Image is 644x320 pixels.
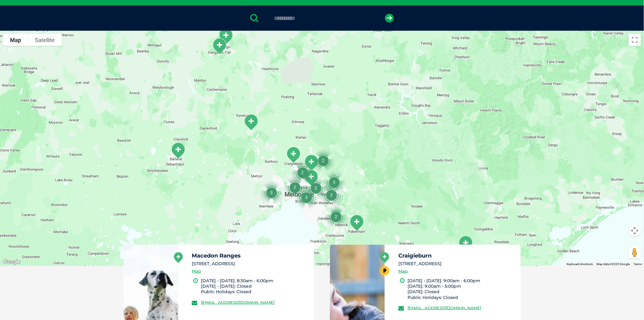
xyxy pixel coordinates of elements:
[408,305,481,310] a: [EMAIL_ADDRESS][DOMAIN_NAME]
[634,262,642,266] a: Terms
[3,34,28,46] button: Show street map
[317,181,345,209] div: 2
[629,225,641,237] button: Map camera controls
[289,158,317,187] div: 2
[302,174,330,202] div: 2
[398,268,408,275] a: Map
[201,278,309,295] li: [DATE] - [DATE]: 8:30am - 6:00pm [DATE] - [DATE]: Closed Public Holidays: Closed
[322,203,350,231] div: 2
[347,212,367,234] div: Pakenham
[597,262,630,266] span: Map data ©2025 Google
[28,34,62,46] button: Show satellite imagery
[168,140,188,162] div: Ballarat
[192,261,309,267] li: [STREET_ADDRESS]
[398,253,515,258] h5: Craigieburn
[408,278,515,300] li: [DATE] - [DATE]: 9:00am - 6:00pm [DATE]: 9:00am - 5:00pm [DATE]: Closed Public Holidays: Closed
[201,300,275,305] a: [EMAIL_ADDRESS][DOMAIN_NAME]
[283,144,303,166] div: Craigieburn
[309,147,337,175] div: 2
[456,233,476,255] div: Morwell
[629,34,641,46] button: Toggle fullscreen view
[2,258,22,266] a: Open this area in Google Maps (opens a new window)
[629,247,641,259] button: Drag Pegman onto the map to open Street View
[192,253,309,258] h5: Macedon Ranges
[632,28,638,34] button: Search
[292,183,320,212] div: 3
[241,112,261,133] div: Macedon Ranges
[301,152,321,174] div: South Morang
[192,268,201,275] a: Map
[2,258,22,266] img: Google
[281,173,309,201] div: 2
[398,261,515,267] li: [STREET_ADDRESS]
[257,179,285,207] div: 3
[320,168,348,196] div: 3
[567,262,593,266] button: Keyboard shortcuts
[209,35,229,57] div: Kangaroo Flat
